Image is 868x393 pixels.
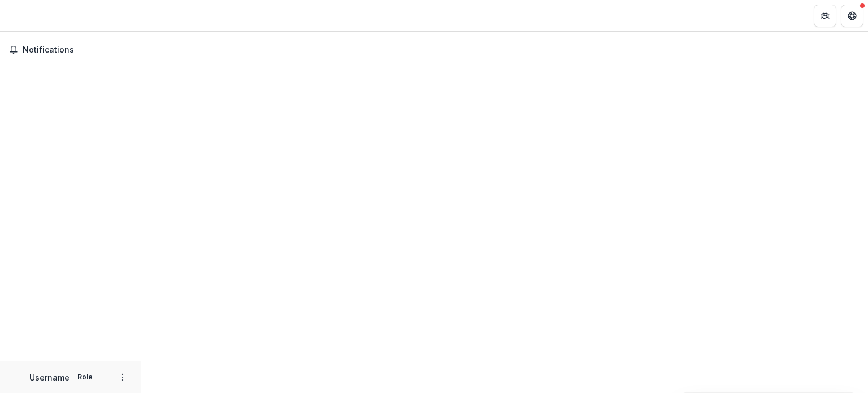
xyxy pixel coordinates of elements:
button: Partners [814,5,836,27]
button: More [116,370,129,384]
span: Notifications [23,45,132,55]
p: Username [29,372,70,383]
button: Get Help [841,5,863,27]
p: Role [74,372,96,382]
button: Notifications [5,41,136,59]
